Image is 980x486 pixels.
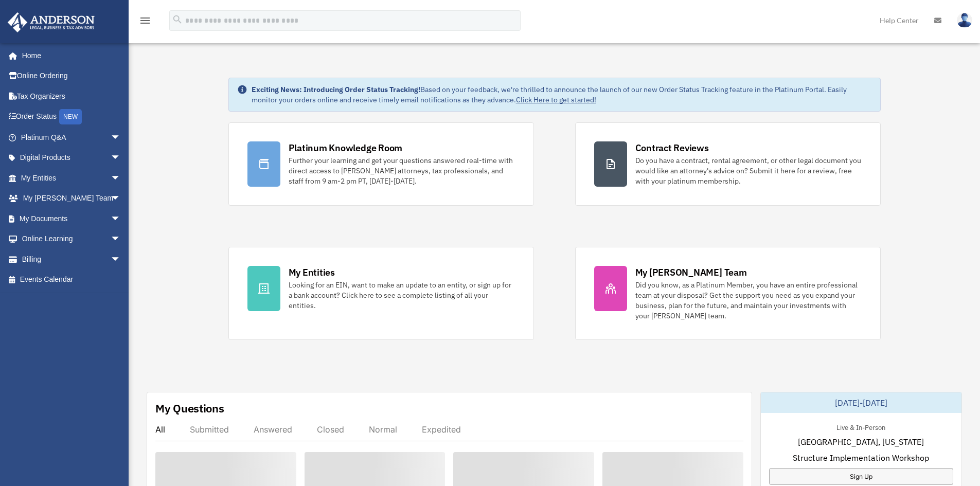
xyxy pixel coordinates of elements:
[635,141,709,154] div: Contract Reviews
[769,468,953,485] a: Sign Up
[252,85,420,94] strong: Exciting News: Introducing Order Status Tracking!
[111,229,131,250] span: arrow_drop_down
[111,208,131,229] span: arrow_drop_down
[139,18,151,27] a: menu
[7,249,136,269] a: Billingarrow_drop_down
[289,155,515,186] div: Further your learning and get your questions answered real-time with direct access to [PERSON_NAM...
[317,424,344,435] div: Closed
[228,122,534,206] a: Platinum Knowledge Room Further your learning and get your questions answered real-time with dire...
[7,148,136,168] a: Digital Productsarrow_drop_down
[5,12,98,32] img: Anderson Advisors Platinum Portal
[7,208,136,229] a: My Documentsarrow_drop_down
[252,84,872,105] div: Based on your feedback, we're thrilled to announce the launch of our new Order Status Tracking fe...
[111,168,131,189] span: arrow_drop_down
[369,424,397,435] div: Normal
[289,280,515,311] div: Looking for an EIN, want to make an update to an entity, or sign up for a bank account? Click her...
[7,127,136,148] a: Platinum Q&Aarrow_drop_down
[172,14,183,25] i: search
[7,66,136,86] a: Online Ordering
[575,247,881,340] a: My [PERSON_NAME] Team Did you know, as a Platinum Member, you have an entire professional team at...
[111,148,131,169] span: arrow_drop_down
[155,424,165,435] div: All
[635,155,862,186] div: Do you have a contract, rental agreement, or other legal document you would like an attorney's ad...
[111,249,131,270] span: arrow_drop_down
[7,229,136,249] a: Online Learningarrow_drop_down
[111,188,131,209] span: arrow_drop_down
[7,188,136,209] a: My [PERSON_NAME] Teamarrow_drop_down
[289,266,335,279] div: My Entities
[635,266,747,279] div: My [PERSON_NAME] Team
[155,401,224,416] div: My Questions
[59,109,82,124] div: NEW
[7,106,136,128] a: Order StatusNEW
[7,45,131,66] a: Home
[7,86,136,106] a: Tax Organizers
[111,127,131,148] span: arrow_drop_down
[7,269,136,290] a: Events Calendar
[228,247,534,340] a: My Entities Looking for an EIN, want to make an update to an entity, or sign up for a bank accoun...
[793,452,929,464] span: Structure Implementation Workshop
[254,424,292,435] div: Answered
[828,421,894,432] div: Live & In-Person
[516,95,596,104] a: Click Here to get started!
[761,392,961,413] div: [DATE]-[DATE]
[575,122,881,206] a: Contract Reviews Do you have a contract, rental agreement, or other legal document you would like...
[289,141,403,154] div: Platinum Knowledge Room
[7,168,136,188] a: My Entitiesarrow_drop_down
[139,14,151,27] i: menu
[635,280,862,321] div: Did you know, as a Platinum Member, you have an entire professional team at your disposal? Get th...
[957,13,972,28] img: User Pic
[798,436,924,448] span: [GEOGRAPHIC_DATA], [US_STATE]
[422,424,461,435] div: Expedited
[190,424,229,435] div: Submitted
